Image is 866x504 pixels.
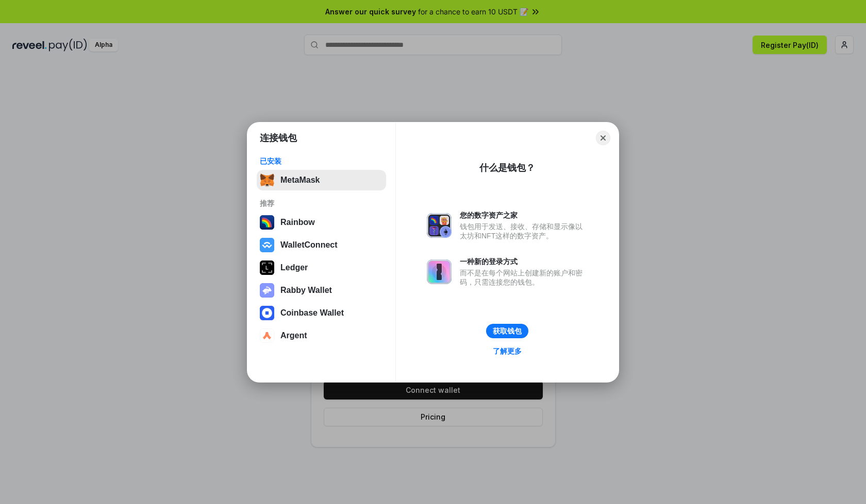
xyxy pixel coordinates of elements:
[596,131,610,145] button: Close
[257,170,386,190] button: MetaMask
[257,280,386,301] button: Rabby Wallet
[460,222,588,240] div: 钱包用于发送、接收、存储和显示像以太坊和NFT这样的数字资产。
[260,238,274,252] img: svg+xml,%3Csvg%20width%3D%2228%22%20height%3D%2228%22%20viewBox%3D%220%200%2028%2028%22%20fill%3D...
[486,324,528,338] button: 获取钱包
[260,157,383,166] div: 已安装
[260,173,274,187] img: svg+xml,%3Csvg%20fill%3D%22none%22%20height%3D%2233%22%20viewBox%3D%220%200%2035%2033%22%20width%...
[260,328,274,343] img: svg+xml,%3Csvg%20width%3D%2228%22%20height%3D%2228%22%20viewBox%3D%220%200%2028%2028%22%20fill%3D...
[257,257,386,278] button: Ledger
[280,240,338,250] div: WalletConnect
[280,286,332,295] div: Rabby Wallet
[460,268,588,287] div: 而不是在每个网站上创建新的账户和密码，只需连接您的钱包。
[257,212,386,233] button: Rainbow
[479,162,535,174] div: 什么是钱包？
[257,325,386,346] button: Argent
[280,218,315,227] div: Rainbow
[493,326,522,336] div: 获取钱包
[280,331,307,340] div: Argent
[260,215,274,230] img: svg+xml,%3Csvg%20width%3D%22120%22%20height%3D%22120%22%20viewBox%3D%220%200%20120%20120%22%20fil...
[260,260,274,275] img: svg+xml,%3Csvg%20xmlns%3D%22http%3A%2F%2Fwww.w3.org%2F2000%2Fsvg%22%20width%3D%2228%22%20height%3...
[260,306,274,320] img: svg+xml,%3Csvg%20width%3D%2228%22%20height%3D%2228%22%20viewBox%3D%220%200%2028%2028%22%20fill%3D...
[280,176,320,185] div: MetaMask
[260,199,383,208] div: 推荐
[260,283,274,298] img: svg+xml,%3Csvg%20xmlns%3D%22http%3A%2F%2Fwww.w3.org%2F2000%2Fsvg%22%20fill%3D%22none%22%20viewBox...
[280,308,344,318] div: Coinbase Wallet
[460,257,588,266] div: 一种新的登录方式
[460,211,588,220] div: 您的数字资产之家
[280,263,308,272] div: Ledger
[427,259,452,284] img: svg+xml,%3Csvg%20xmlns%3D%22http%3A%2F%2Fwww.w3.org%2F2000%2Fsvg%22%20fill%3D%22none%22%20viewBox...
[493,346,522,356] div: 了解更多
[427,213,452,238] img: svg+xml,%3Csvg%20xmlns%3D%22http%3A%2F%2Fwww.w3.org%2F2000%2Fsvg%22%20fill%3D%22none%22%20viewBox...
[260,132,297,144] h1: 连接钱包
[257,235,386,255] button: WalletConnect
[257,303,386,323] button: Coinbase Wallet
[487,344,528,358] a: 了解更多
